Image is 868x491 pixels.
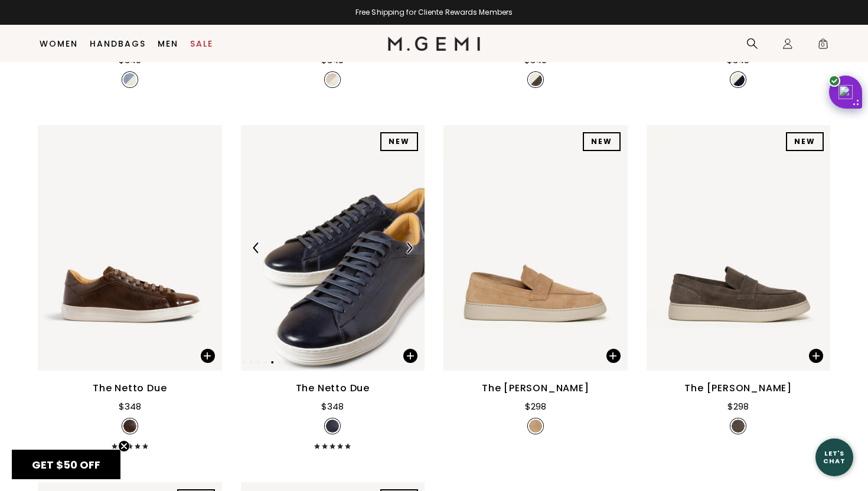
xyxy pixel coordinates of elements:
div: $298 [727,400,749,414]
a: Handbags [90,39,146,48]
div: $348 [321,400,344,414]
img: M.Gemi [388,37,481,51]
a: Sale [190,39,213,48]
img: The Netto Due [38,125,222,371]
a: The [PERSON_NAME]$298 [443,125,628,449]
button: Close teaser [118,440,130,452]
img: The Lorenzo [647,125,831,371]
a: Women [40,39,78,48]
img: The Netto Due [241,125,425,371]
a: The [PERSON_NAME]$298 [647,125,831,449]
div: $298 [525,400,546,414]
img: Previous Arrow [251,243,262,253]
img: v_7385340543035_SWATCH_50x.jpg [732,73,745,86]
div: NEW [380,132,418,151]
img: Next Arrow [404,243,415,253]
div: The Netto Due [93,381,167,395]
img: v_7385340444731_SWATCH_50x.jpg [123,73,136,86]
div: $348 [119,400,141,414]
img: v_7332175347771_SWATCH_50x.jpg [123,420,136,433]
img: The Lorenzo [443,125,628,371]
img: v_7332175380539_SWATCH_50x.jpg [326,420,339,433]
img: v_7385340477499_SWATCH_50x.jpg [326,73,339,86]
div: The [PERSON_NAME] [684,381,792,395]
a: The Netto Due$348 [38,125,222,449]
div: The Netto Due [296,381,370,395]
div: Let's Chat [815,450,853,464]
span: 0 [817,40,829,52]
div: GET $50 OFFClose teaser [12,450,120,479]
div: The [PERSON_NAME] [482,381,589,395]
img: v_7385130336315_SWATCH_50x.jpg [732,420,745,433]
span: GET $50 OFF [32,457,100,472]
div: NEW [583,132,621,151]
img: v_7385130238011_SWATCH_50x.jpg [529,420,542,433]
a: Men [158,39,178,48]
img: v_7385340510267_SWATCH_50x.jpg [529,73,542,86]
a: Previous ArrowNext ArrowThe Netto Due$348 [241,125,425,449]
div: NEW [786,132,824,151]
